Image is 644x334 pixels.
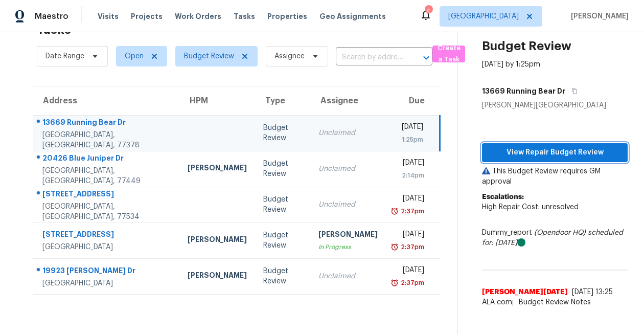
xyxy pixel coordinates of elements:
[425,6,432,16] div: 4
[482,193,524,201] b: Escalations:
[263,123,302,143] div: Budget Review
[318,164,378,174] div: Unclaimed
[42,229,171,242] div: [STREET_ADDRESS]
[42,265,171,278] div: 19923 [PERSON_NAME] Dr
[98,11,119,21] span: Visits
[42,278,171,288] div: [GEOGRAPHIC_DATA]
[399,206,424,216] div: 2:37pm
[390,206,399,216] img: Overdue Alarm Icon
[318,242,378,252] div: In Progress
[188,234,247,247] div: [PERSON_NAME]
[42,202,171,222] div: [GEOGRAPHIC_DATA], [GEOGRAPHIC_DATA], 77534
[319,11,386,21] span: Geo Assignments
[390,278,399,288] img: Overdue Alarm Icon
[390,242,399,252] img: Overdue Alarm Icon
[432,46,465,62] button: Create a Task
[490,146,619,159] span: View Repair Budget Review
[399,242,424,252] div: 2:37pm
[482,204,579,211] span: High Repair Cost: unresolved
[394,158,424,170] div: [DATE]
[448,11,519,21] span: [GEOGRAPHIC_DATA]
[567,11,629,21] span: [PERSON_NAME]
[184,51,234,61] span: Budget Review
[35,11,68,21] span: Maestro
[572,288,613,296] span: [DATE] 13:25
[188,270,247,283] div: [PERSON_NAME]
[37,25,71,35] h2: Tasks
[45,51,84,61] span: Date Range
[336,50,404,65] input: Search by address
[386,86,440,115] th: Due
[318,229,378,242] div: [PERSON_NAME]
[482,41,571,51] h2: Budget Review
[394,135,423,145] div: 1:25pm
[188,163,247,175] div: [PERSON_NAME]
[565,82,579,100] button: Copy Address
[318,128,378,138] div: Unclaimed
[267,11,307,21] span: Properties
[438,42,460,66] span: Create a Task
[179,86,255,115] th: HPM
[263,194,302,215] div: Budget Review
[175,11,221,21] span: Work Orders
[482,287,568,297] span: [PERSON_NAME][DATE]
[482,100,628,110] div: [PERSON_NAME][GEOGRAPHIC_DATA]
[42,166,171,186] div: [GEOGRAPHIC_DATA], [GEOGRAPHIC_DATA], 77449
[482,143,628,162] button: View Repair Budget Review
[42,130,171,150] div: [GEOGRAPHIC_DATA], [GEOGRAPHIC_DATA], 77378
[42,242,171,252] div: [GEOGRAPHIC_DATA]
[125,51,144,61] span: Open
[482,297,628,307] span: ALA completed..
[274,51,305,61] span: Assignee
[42,117,171,130] div: 13669 Running Bear Dr
[394,122,423,135] div: [DATE]
[131,11,163,21] span: Projects
[318,199,378,210] div: Unclaimed
[534,229,586,236] i: (Opendoor HQ)
[482,86,565,96] h5: 13669 Running Bear Dr
[33,86,179,115] th: Address
[394,170,424,181] div: 2:14pm
[482,228,628,248] div: Dummy_report
[318,271,378,281] div: Unclaimed
[310,86,386,115] th: Assignee
[399,278,424,288] div: 2:37pm
[482,59,540,70] div: [DATE] by 1:25pm
[394,193,424,206] div: [DATE]
[42,189,171,202] div: [STREET_ADDRESS]
[419,51,433,65] button: Open
[394,229,424,242] div: [DATE]
[263,159,302,179] div: Budget Review
[234,13,255,20] span: Tasks
[482,229,623,247] i: scheduled for: [DATE]
[255,86,310,115] th: Type
[394,265,424,278] div: [DATE]
[513,297,597,307] span: Budget Review Notes
[263,230,302,251] div: Budget Review
[42,153,171,166] div: 20426 Blue Juniper Dr
[482,166,628,187] p: This Budget Review requires GM approval
[263,266,302,286] div: Budget Review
